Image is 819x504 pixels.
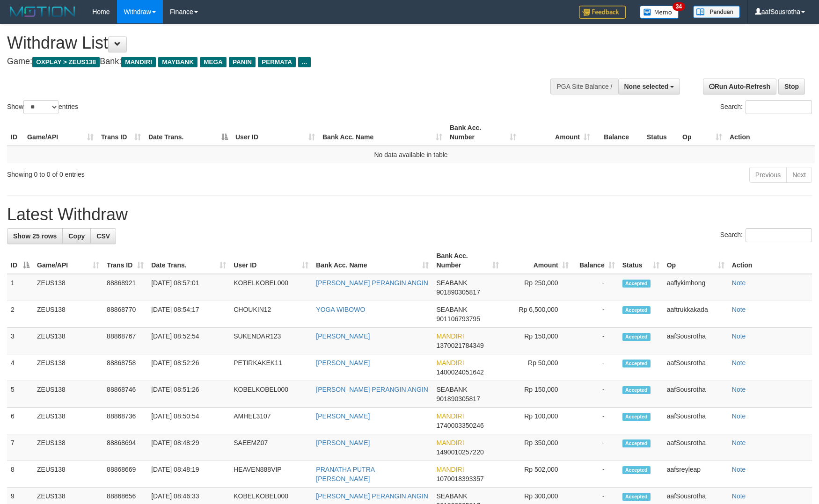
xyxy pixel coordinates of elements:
select: Showentries [23,100,58,114]
td: ZEUS138 [33,328,103,354]
td: Rp 6,500,000 [503,301,572,328]
h1: Latest Withdraw [7,205,812,224]
a: Note [732,439,746,446]
img: Feedback.jpg [579,6,626,19]
td: [DATE] 08:54:17 [147,301,230,328]
td: SUKENDAR123 [230,328,312,354]
span: MANDIRI [436,359,464,367]
a: Show 25 rows [7,228,63,244]
td: Rp 350,000 [503,434,572,461]
td: 2 [7,301,33,328]
span: MAYBANK [158,57,197,67]
th: User ID: activate to sort column ascending [232,119,319,146]
td: 1 [7,274,33,301]
span: Accepted [622,333,651,341]
td: 88868669 [103,461,147,488]
td: 88868770 [103,301,147,328]
a: Previous [749,167,787,183]
a: Note [732,412,746,420]
td: 3 [7,328,33,354]
th: Balance [594,119,643,146]
th: Op: activate to sort column ascending [663,247,728,274]
span: SEABANK [436,492,467,500]
span: Copy 1490010257220 to clipboard [436,448,483,456]
label: Search: [720,100,812,114]
a: Stop [778,79,805,94]
h4: Game: Bank: [7,57,537,66]
span: Accepted [622,466,651,474]
button: None selected [618,79,680,94]
td: aafsreyleap [663,461,728,488]
span: PANIN [229,57,256,67]
td: - [572,408,619,434]
div: Showing 0 to 0 of 0 entries [7,166,334,179]
td: ZEUS138 [33,301,103,328]
span: SEABANK [436,386,467,393]
span: Accepted [622,413,651,421]
td: aafSousrotha [663,381,728,408]
td: aafSousrotha [663,408,728,434]
td: ZEUS138 [33,274,103,301]
span: Accepted [622,306,651,314]
td: [DATE] 08:50:54 [147,408,230,434]
span: MANDIRI [436,332,464,340]
th: Amount: activate to sort column ascending [503,247,572,274]
td: Rp 150,000 [503,328,572,354]
td: 5 [7,381,33,408]
th: ID [7,119,23,146]
span: SEABANK [436,306,467,313]
label: Search: [720,228,812,242]
th: Bank Acc. Number: activate to sort column ascending [446,119,520,146]
a: [PERSON_NAME] PERANGIN ANGIN [316,492,428,500]
input: Search: [746,228,812,242]
td: 88868746 [103,381,147,408]
td: - [572,274,619,301]
td: ZEUS138 [33,461,103,488]
input: Search: [746,100,812,114]
span: Accepted [622,386,651,394]
span: Copy 1740003350246 to clipboard [436,422,483,429]
a: CSV [90,228,116,244]
td: - [572,381,619,408]
td: [DATE] 08:57:01 [147,274,230,301]
td: [DATE] 08:48:19 [147,461,230,488]
th: Date Trans.: activate to sort column ascending [147,247,230,274]
th: Trans ID: activate to sort column ascending [97,119,145,146]
span: None selected [624,83,669,90]
span: Copy [68,232,85,240]
a: Copy [62,228,91,244]
th: Balance: activate to sort column ascending [572,247,619,274]
span: OXPLAY > ZEUS138 [32,57,100,67]
td: - [572,434,619,461]
a: Note [732,279,746,287]
span: Accepted [622,360,651,367]
th: Status [643,119,679,146]
a: Run Auto-Refresh [703,79,776,94]
a: [PERSON_NAME] [316,412,370,420]
td: ZEUS138 [33,354,103,381]
td: [DATE] 08:52:26 [147,354,230,381]
th: Action [728,247,812,274]
th: Op: activate to sort column ascending [679,119,726,146]
span: 34 [673,2,685,11]
td: Rp 150,000 [503,381,572,408]
th: Status: activate to sort column ascending [619,247,663,274]
span: CSV [96,232,110,240]
td: [DATE] 08:48:29 [147,434,230,461]
span: Copy 901890305817 to clipboard [436,395,480,403]
td: SAEEMZ07 [230,434,312,461]
a: Note [732,492,746,500]
td: No data available in table [7,146,815,163]
span: Accepted [622,493,651,501]
span: Copy 1400024051642 to clipboard [436,368,483,376]
h1: Withdraw List [7,34,537,52]
th: Bank Acc. Number: activate to sort column ascending [432,247,502,274]
td: 88868758 [103,354,147,381]
span: MANDIRI [436,412,464,420]
a: [PERSON_NAME] PERANGIN ANGIN [316,386,428,393]
div: PGA Site Balance / [550,79,618,94]
th: Amount: activate to sort column ascending [520,119,594,146]
td: 7 [7,434,33,461]
th: User ID: activate to sort column ascending [230,247,312,274]
span: SEABANK [436,279,467,287]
